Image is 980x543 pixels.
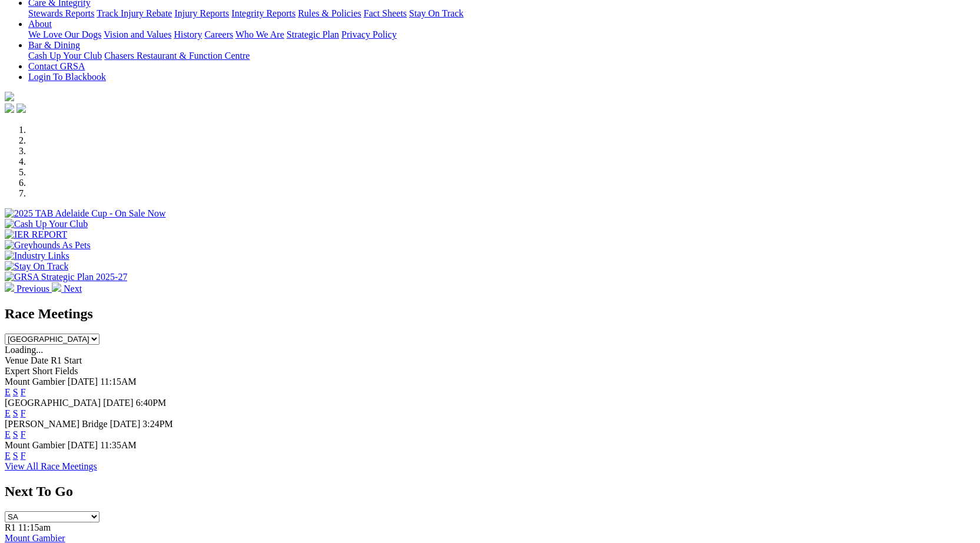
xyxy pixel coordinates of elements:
[5,533,65,543] a: Mount Gambier
[287,29,339,39] a: Strategic Plan
[364,8,407,18] a: Fact Sheets
[298,8,361,18] a: Rules & Policies
[28,51,975,61] div: Bar & Dining
[5,355,28,365] span: Venue
[5,306,975,322] h2: Race Meetings
[5,484,975,499] h2: Next To Go
[100,440,137,450] span: 11:35AM
[18,522,51,532] span: 11:15am
[5,208,166,219] img: 2025 TAB Adelaide Cup - On Sale Now
[5,440,65,450] span: Mount Gambier
[5,251,69,261] img: Industry Links
[104,51,250,61] a: Chasers Restaurant & Function Centre
[28,40,80,50] a: Bar & Dining
[52,284,82,294] a: Next
[174,29,202,39] a: History
[28,19,52,29] a: About
[136,398,167,408] span: 6:40PM
[21,451,26,461] a: F
[21,408,26,418] a: F
[16,104,26,113] img: twitter.svg
[5,398,101,408] span: [GEOGRAPHIC_DATA]
[28,61,85,71] a: Contact GRSA
[5,522,16,532] span: R1
[231,8,295,18] a: Integrity Reports
[97,8,172,18] a: Track Injury Rebate
[32,366,53,376] span: Short
[341,29,397,39] a: Privacy Policy
[31,355,48,365] span: Date
[409,8,463,18] a: Stay On Track
[13,408,18,418] a: S
[5,261,68,272] img: Stay On Track
[5,408,11,418] a: E
[5,366,30,376] span: Expert
[5,451,11,461] a: E
[142,419,173,429] span: 3:24PM
[68,377,98,387] span: [DATE]
[28,72,106,82] a: Login To Blackbook
[13,451,18,461] a: S
[64,284,82,294] span: Next
[5,419,108,429] span: [PERSON_NAME] Bridge
[5,229,67,240] img: IER REPORT
[103,398,134,408] span: [DATE]
[28,8,975,19] div: Care & Integrity
[5,92,14,101] img: logo-grsa-white.png
[5,282,14,292] img: chevron-left-pager-white.svg
[21,387,26,397] a: F
[5,284,52,294] a: Previous
[16,284,49,294] span: Previous
[68,440,98,450] span: [DATE]
[204,29,233,39] a: Careers
[21,429,26,439] a: F
[5,377,65,387] span: Mount Gambier
[55,366,78,376] span: Fields
[51,355,82,365] span: R1 Start
[174,8,229,18] a: Injury Reports
[28,51,102,61] a: Cash Up Your Club
[100,377,137,387] span: 11:15AM
[5,272,127,282] img: GRSA Strategic Plan 2025-27
[5,345,43,355] span: Loading...
[104,29,171,39] a: Vision and Values
[28,8,94,18] a: Stewards Reports
[5,429,11,439] a: E
[28,29,101,39] a: We Love Our Dogs
[28,29,975,40] div: About
[13,387,18,397] a: S
[5,104,14,113] img: facebook.svg
[52,282,61,292] img: chevron-right-pager-white.svg
[5,387,11,397] a: E
[110,419,141,429] span: [DATE]
[5,219,88,229] img: Cash Up Your Club
[235,29,284,39] a: Who We Are
[13,429,18,439] a: S
[5,240,91,251] img: Greyhounds As Pets
[5,461,97,471] a: View All Race Meetings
